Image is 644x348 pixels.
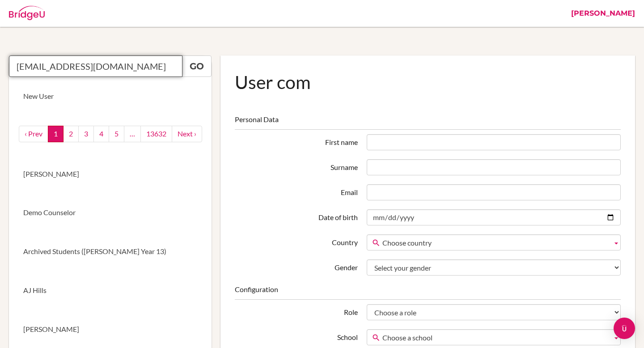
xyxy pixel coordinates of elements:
[230,304,362,318] label: Role
[614,318,635,339] div: Open Intercom Messenger
[9,271,212,310] a: AJ Hills
[230,259,362,273] label: Gender
[19,126,48,142] a: ‹ Prev
[230,134,362,148] label: First name
[235,115,621,130] legend: Personal Data
[9,6,45,20] img: Bridge-U
[382,330,609,346] span: Choose a school
[124,126,141,142] a: …
[172,126,202,142] a: next
[109,126,124,142] a: 5
[182,55,212,77] a: Go
[235,284,621,300] legend: Configuration
[230,184,362,198] label: Email
[78,126,94,142] a: 3
[9,77,212,116] a: New User
[48,126,64,142] a: 1
[230,234,362,248] label: Country
[9,193,212,232] a: Demo Counselor
[382,235,609,251] span: Choose country
[140,126,172,142] a: 13632
[9,232,212,271] a: Archived Students ([PERSON_NAME] Year 13)
[9,55,182,77] input: Quicksearch user
[230,329,362,343] label: School
[230,209,362,223] label: Date of birth
[230,159,362,173] label: Surname
[93,126,109,142] a: 4
[235,70,621,94] h1: User com
[63,126,79,142] a: 2
[9,155,212,194] a: [PERSON_NAME]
